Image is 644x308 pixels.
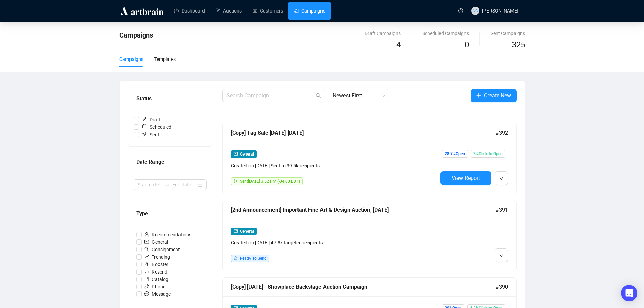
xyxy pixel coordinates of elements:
[294,2,325,20] a: Campaigns
[496,283,508,291] span: #390
[174,2,205,20] a: Dashboard
[144,284,149,289] span: phone
[216,2,242,20] a: Auctions
[240,256,267,261] span: Ready To Send
[422,30,469,37] div: Scheduled Campaigns
[365,30,401,37] div: Draft Campaigns
[231,162,438,169] div: Created on [DATE] | Sent to 39.5k recipients
[144,254,149,259] span: rise
[142,231,194,238] span: Recommendations
[234,152,238,156] span: mail
[512,40,525,49] span: 325
[144,247,149,252] span: search
[491,30,525,37] div: Sent Campaigns
[222,123,517,193] a: [Copy] Tag Sale [DATE]-[DATE]#392mailGeneralCreated on [DATE]| Sent to 39.5k recipientssendSent[D...
[473,7,478,14] span: NC
[142,246,183,253] span: Consignment
[144,277,149,281] span: book
[138,181,162,188] input: Start date
[458,8,463,13] span: question-circle
[144,232,149,237] span: user
[621,285,637,301] div: Open Intercom Messenger
[231,239,438,246] div: Created on [DATE] | 47.8k targeted recipients
[234,256,238,260] span: like
[440,171,491,185] button: View Report
[484,91,511,100] span: Create New
[136,209,204,218] div: Type
[496,128,508,137] span: #392
[139,131,162,138] span: Sent
[231,128,496,137] div: [Copy] Tag Sale [DATE]-[DATE]
[476,93,481,98] span: plus
[119,31,153,39] span: Campaigns
[119,5,165,16] img: logo
[333,89,385,102] span: Newest First
[164,182,170,187] span: to
[452,175,480,181] span: View Report
[471,150,505,158] span: 3% Click to Open
[234,179,238,183] span: send
[139,116,163,123] span: Draft
[231,283,496,291] div: [Copy] [DATE] - Showplace Backstage Auction Campaign
[144,269,149,274] span: retweet
[154,55,176,63] div: Templates
[119,55,143,63] div: Campaigns
[240,152,254,157] span: General
[142,276,171,283] span: Catalog
[499,176,503,181] span: down
[172,181,196,188] input: End date
[231,206,496,214] div: [2nd Announcement] Important Fine Art & Design Auction, [DATE]
[142,238,171,246] span: General
[234,229,238,233] span: mail
[139,123,174,131] span: Scheduled
[142,283,168,290] span: Phone
[253,2,283,20] a: Customers
[144,291,149,296] span: message
[142,253,173,261] span: Trending
[471,89,517,102] button: Create New
[136,94,204,103] div: Status
[499,254,503,258] span: down
[164,182,170,187] span: swap-right
[240,179,300,184] span: Sent [DATE] 3:52 PM (-04:00 EDT)
[396,40,401,49] span: 4
[226,92,314,100] input: Search Campaign...
[316,93,321,98] span: search
[144,239,149,244] span: mail
[240,229,254,234] span: General
[482,8,518,14] span: [PERSON_NAME]
[442,150,468,158] span: 28.7% Open
[142,290,173,298] span: Message
[496,206,508,214] span: #391
[142,268,170,276] span: Resend
[142,261,171,268] span: Booster
[222,200,517,270] a: [2nd Announcement] Important Fine Art & Design Auction, [DATE]#391mailGeneralCreated on [DATE]| 4...
[464,40,469,49] span: 0
[136,158,204,166] div: Date Range
[144,262,149,266] span: rocket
